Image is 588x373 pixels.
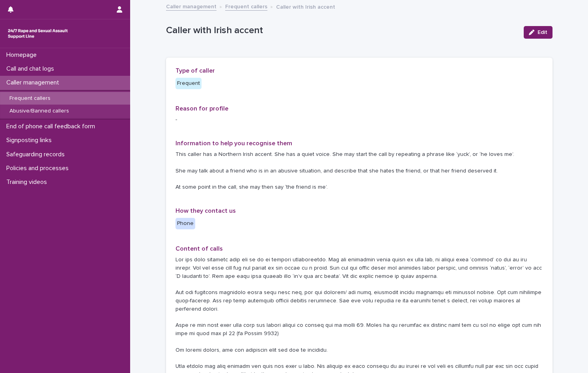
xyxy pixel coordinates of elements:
span: Reason for profile [175,105,228,112]
a: Caller management [166,2,217,11]
p: Homepage [3,51,43,59]
p: Training videos [3,178,53,186]
span: Content of calls [175,246,223,252]
a: Frequent callers [225,2,267,11]
p: Policies and processes [3,165,75,172]
button: Edit [524,26,553,39]
p: This caller has a Northern Irish accent. She has a quiet voice. She may start the call by repeati... [175,150,543,191]
p: - [175,116,543,124]
p: Abusive/Banned callers [3,108,75,114]
p: Safeguarding records [3,151,71,158]
p: Caller management [3,79,65,86]
p: Caller with Irish accent [276,2,335,11]
p: Caller with Irish accent [166,25,517,36]
div: Frequent [175,78,202,89]
p: Frequent callers [3,95,57,102]
p: End of phone call feedback form [3,123,101,130]
span: Information to help you recognise them [175,140,292,146]
span: How they contact us [175,208,236,214]
div: Phone [175,218,195,229]
span: Type of caller [175,67,215,74]
p: Signposting links [3,137,58,144]
span: Edit [538,30,547,35]
img: rhQMoQhaT3yELyF149Cw [6,26,69,41]
p: Call and chat logs [3,65,60,73]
